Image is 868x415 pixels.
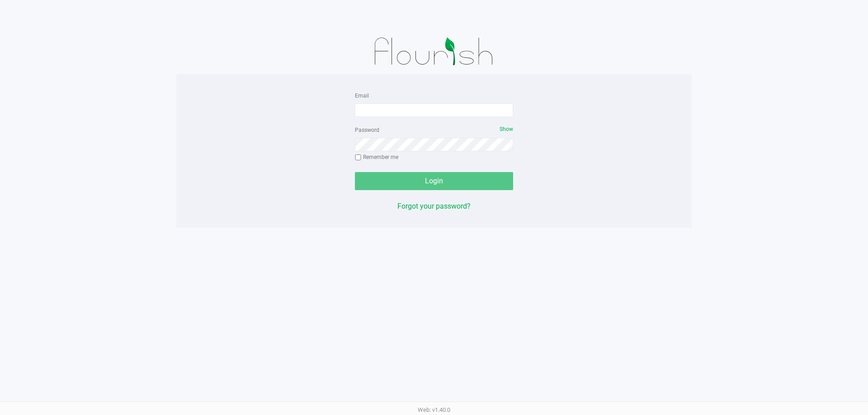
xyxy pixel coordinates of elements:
input: Remember me [355,154,361,161]
label: Remember me [355,153,398,161]
span: Web: v1.40.0 [418,406,450,413]
span: Show [500,126,513,132]
label: Password [355,126,379,134]
label: Email [355,92,369,100]
button: Forgot your password? [397,201,471,212]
